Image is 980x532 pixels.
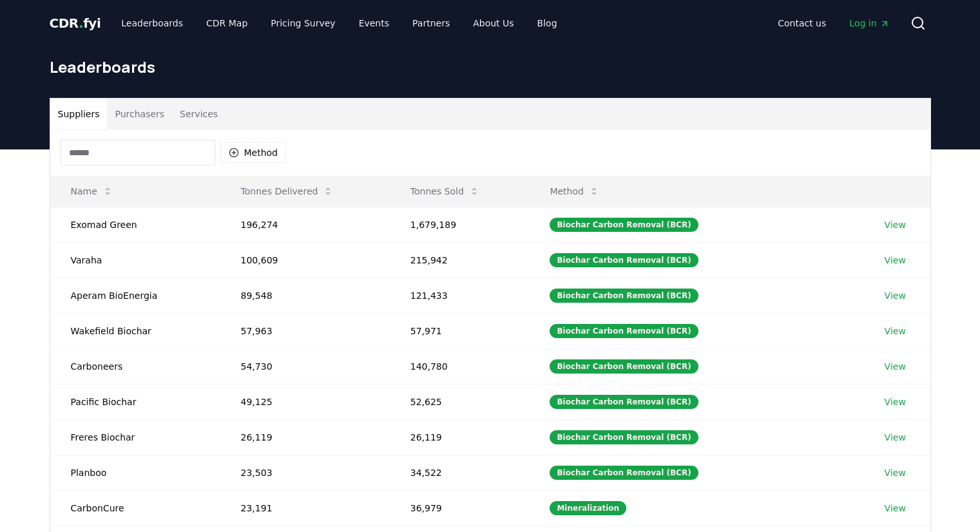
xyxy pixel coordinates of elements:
a: View [885,360,906,373]
td: 100,609 [220,242,390,278]
a: View [885,289,906,302]
td: 49,125 [220,384,390,419]
a: View [885,325,906,337]
button: Tonnes Sold [400,178,490,204]
div: Biochar Carbon Removal (BCR) [550,218,698,232]
a: Leaderboards [111,12,193,35]
td: 54,730 [220,348,390,384]
td: 89,548 [220,278,390,313]
td: 26,119 [220,419,390,455]
td: 57,963 [220,313,390,348]
div: Mineralization [550,501,626,515]
a: About Us [463,12,524,35]
a: Partners [402,12,460,35]
div: Biochar Carbon Removal (BCR) [550,395,698,409]
div: Biochar Carbon Removal (BCR) [550,289,698,303]
div: Biochar Carbon Removal (BCR) [550,253,698,267]
div: Biochar Carbon Removal (BCR) [550,466,698,480]
td: 36,979 [390,490,530,526]
a: View [885,502,906,515]
button: Method [220,142,287,163]
button: Name [61,178,123,204]
a: Blog [527,12,568,35]
h1: Leaderboards [50,57,931,77]
td: Freres Biochar [50,419,220,455]
td: 26,119 [390,419,530,455]
a: Pricing Survey [260,12,345,35]
a: View [885,395,906,408]
nav: Main [767,12,899,35]
td: 1,679,189 [390,207,530,242]
a: View [885,466,906,479]
td: 121,433 [390,278,530,313]
td: Wakefield Biochar [50,313,220,348]
td: 34,522 [390,455,530,490]
a: Contact us [767,12,836,35]
td: Pacific Biochar [50,384,220,419]
div: Biochar Carbon Removal (BCR) [550,430,698,444]
td: Exomad Green [50,207,220,242]
td: 23,191 [220,490,390,526]
td: 140,780 [390,348,530,384]
td: 196,274 [220,207,390,242]
div: Biochar Carbon Removal (BCR) [550,359,698,374]
td: 215,942 [390,242,530,278]
a: View [885,254,906,267]
span: CDR fyi [50,15,101,31]
td: CarbonCure [50,490,220,526]
a: CDR Map [196,12,258,35]
div: Biochar Carbon Removal (BCR) [550,324,698,338]
span: . [79,15,83,31]
td: Aperam BioEnergia [50,278,220,313]
a: View [885,218,906,231]
button: Purchasers [107,99,172,129]
nav: Main [111,12,567,35]
td: 52,625 [390,384,530,419]
a: Events [349,12,399,35]
button: Tonnes Delivered [231,178,344,204]
a: CDR.fyi [50,14,101,32]
a: Log in [839,12,899,35]
span: Log in [849,17,889,30]
button: Method [539,178,610,204]
button: Services [172,99,226,129]
td: Carboneers [50,348,220,384]
td: 57,971 [390,313,530,348]
td: 23,503 [220,455,390,490]
button: Suppliers [50,99,108,129]
td: Planboo [50,455,220,490]
td: Varaha [50,242,220,278]
a: View [885,431,906,444]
